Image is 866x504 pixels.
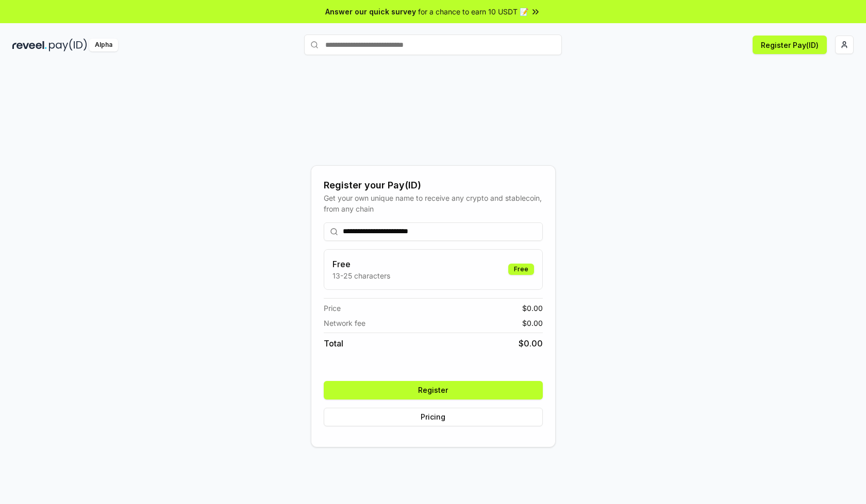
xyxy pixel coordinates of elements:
h3: Free [332,258,390,270]
img: reveel_dark [12,39,47,51]
button: Pricing [324,408,543,426]
span: $ 0.00 [519,337,543,350]
div: Get your own unique name to receive any crypto and stablecoin, from any chain [324,193,543,214]
span: for a chance to earn 10 USDT 📝 [418,6,528,17]
div: Alpha [89,39,118,51]
span: Total [324,337,343,350]
button: Register [324,381,543,399]
span: $ 0.00 [522,318,543,328]
span: Price [324,303,341,314]
p: 13-25 characters [332,270,390,281]
span: Answer our quick survey [325,6,416,17]
span: $ 0.00 [522,303,543,314]
div: Register your Pay(ID) [324,178,543,193]
img: pay_id [49,39,87,51]
div: Free [508,264,534,275]
button: Register Pay(ID) [753,36,827,54]
span: Network fee [324,318,365,328]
